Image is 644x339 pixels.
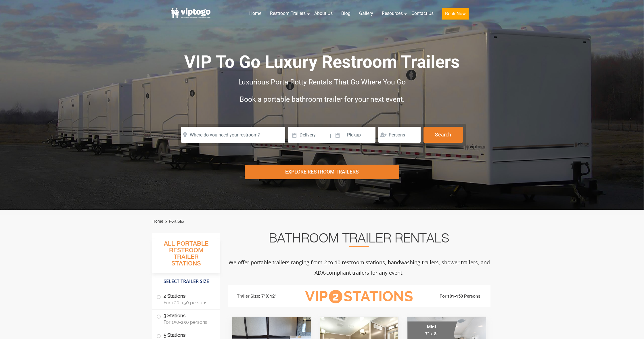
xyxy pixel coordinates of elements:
[239,95,405,103] span: Book a portable bathroom trailer for your next event.
[377,7,407,20] a: Resources
[329,290,342,303] span: 2
[156,310,216,328] label: 3 Stations
[330,127,331,145] span: |
[288,127,329,143] input: Delivery
[423,127,463,143] button: Search
[152,219,163,224] a: Home
[232,288,296,305] li: Trailer Size: 7' X 12'
[296,289,422,305] h3: VIP Stations
[184,52,460,72] span: VIP To Go Luxury Restroom Trailers
[238,78,406,86] span: Luxurious Porta Potty Rentals That Go Where You Go
[422,293,486,300] li: For 101-150 Persons
[164,300,213,305] span: For 100-150 persons
[181,127,285,143] input: Where do you need your restroom?
[228,233,490,247] h2: Bathroom Trailer Rentals
[266,7,310,20] a: Restroom Trailers
[164,319,213,325] span: For 150-250 persons
[228,257,490,278] p: We offer portable trailers ranging from 2 to 10 restroom stations, handwashing trailers, shower t...
[337,7,355,20] a: Blog
[378,127,421,143] input: Persons
[156,290,216,308] label: 2 Stations
[442,8,469,20] button: Book Now
[355,7,377,20] a: Gallery
[332,127,375,143] input: Pickup
[245,7,266,20] a: Home
[152,239,220,273] h3: All Portable Restroom Trailer Stations
[438,7,473,23] a: Book Now
[245,165,399,179] div: Explore Restroom Trailers
[164,218,184,225] li: Portfolio
[152,276,220,287] h4: Select Trailer Size
[310,7,337,20] a: About Us
[407,7,438,20] a: Contact Us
